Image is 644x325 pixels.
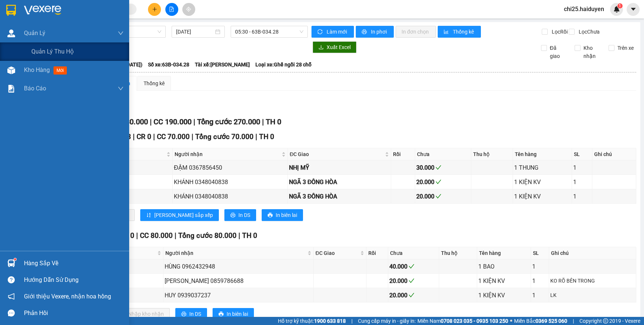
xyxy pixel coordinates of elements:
div: 1 [573,192,591,201]
span: [PERSON_NAME] sắp xếp [154,211,213,219]
button: aim [182,3,195,16]
span: check [409,263,414,269]
span: ĐC Giao [316,249,359,257]
div: 1 [573,163,591,172]
span: | [238,231,240,240]
span: TH 0 [259,132,274,141]
span: Tổng cước 270.000 [197,117,260,126]
span: question-circle [8,276,15,283]
span: Người nhận [165,249,306,257]
div: 1 KIỆN KV [478,276,529,286]
div: 1 [573,177,591,187]
div: NGÃ 3 ĐÔNG HÒA [289,192,390,201]
button: printerIn DS [175,308,207,320]
span: | [573,317,574,325]
div: 20.000 [389,291,438,300]
th: Chưa [388,247,439,259]
span: In DS [238,211,250,219]
button: printerIn biên lai [213,308,254,320]
div: 1 BAO [478,262,529,271]
span: Cung cấp máy in - giấy in: [358,317,416,325]
th: Chưa [415,148,471,160]
span: file-add [169,7,174,12]
div: HÙNG 0962432948 [165,262,312,271]
th: Rồi [391,148,415,160]
span: message [8,310,15,317]
img: warehouse-icon [7,30,15,37]
span: | [192,132,193,141]
div: 20.000 [389,276,438,286]
div: 1 KIỆN KV [514,177,571,187]
span: Thống kê [453,28,475,36]
span: check [435,165,441,170]
span: printer [362,29,368,35]
span: notification [8,293,15,300]
span: Kho hàng [24,66,50,73]
span: | [193,117,195,126]
button: downloadXuất Excel [313,41,357,53]
div: Hàng sắp về [24,258,124,269]
span: Tổng cước 70.000 [195,132,254,141]
span: Loại xe: Ghế ngồi 28 chỗ [255,60,311,69]
span: | [153,132,155,141]
div: Hướng dẫn sử dụng [24,274,124,286]
span: ⚪️ [510,319,512,322]
span: CR 80.000 [114,117,148,126]
strong: 0708 023 035 - 0935 103 250 [441,318,508,324]
span: mới [54,66,67,75]
span: CR 0 [137,132,151,141]
div: KHÁNH 0348040838 [174,192,286,201]
span: printer [181,311,186,317]
button: bar-chartThống kê [438,26,481,38]
img: logo-vxr [6,5,16,16]
th: Rồi [366,247,388,259]
span: In phơi [371,28,388,36]
span: bar-chart [444,29,450,35]
div: ĐẬM 0367856450 [174,163,286,172]
div: 1 THUNG [514,163,571,172]
div: Thống kê [144,79,165,87]
button: printerIn DS [224,209,256,221]
div: 1 [532,262,548,271]
div: LK [550,291,635,299]
span: 1 [619,3,621,8]
span: check [409,278,414,284]
span: CC 80.000 [140,231,173,240]
span: Quản Lý [24,28,45,38]
span: sort-ascending [146,212,151,218]
div: 1 [532,291,548,300]
div: Phản hồi [24,308,124,319]
span: check [435,193,441,199]
span: Tài xế: [PERSON_NAME] [195,60,250,69]
img: warehouse-icon [7,66,15,74]
th: Ghi chú [549,247,636,259]
span: sync [317,29,324,35]
span: ĐC Giao [290,150,383,158]
div: 30.000 [416,163,470,172]
span: | [262,117,264,126]
span: Số xe: 63B-034.28 [148,60,189,69]
div: NHỊ MỸ [289,163,390,172]
button: printerIn biên lai [262,209,303,221]
span: | [351,317,352,325]
button: downloadNhập kho nhận [114,308,170,320]
span: printer [218,311,224,317]
span: Đã giao [547,44,569,60]
sup: 1 [617,3,623,8]
img: warehouse-icon [7,259,15,267]
span: Giới thiệu Vexere, nhận hoa hồng [24,292,111,301]
span: printer [230,212,235,218]
div: 40.000 [389,262,438,271]
th: Thu hộ [439,247,477,259]
span: aim [186,7,191,12]
span: Trên xe [614,44,637,52]
span: printer [268,212,273,218]
span: chi25.haiduyen [558,4,610,14]
span: copyright [603,318,608,324]
span: CC 190.000 [154,117,192,126]
span: | [150,117,152,126]
span: caret-down [630,6,637,13]
strong: 0369 525 060 [535,318,567,324]
button: caret-down [627,3,640,16]
span: check [409,292,414,298]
